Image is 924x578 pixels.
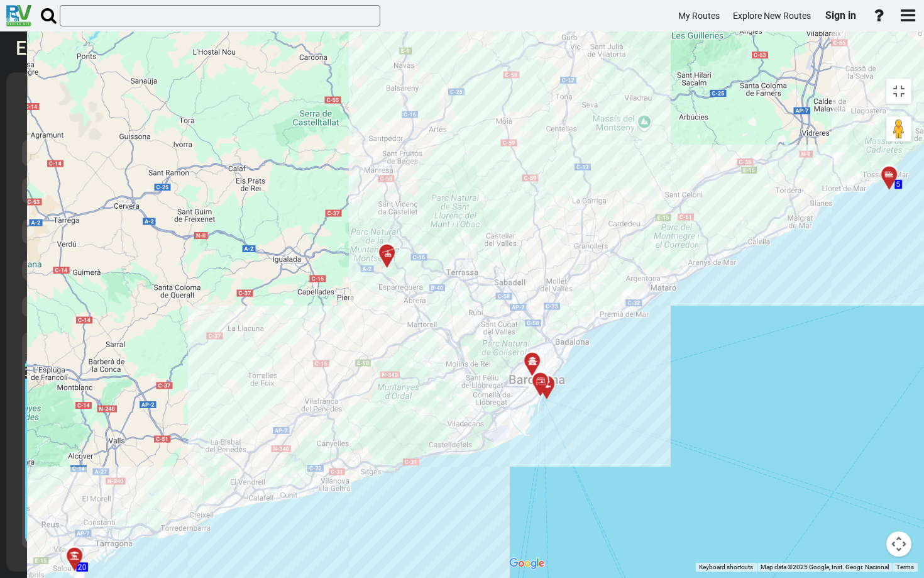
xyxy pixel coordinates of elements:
span: My Routes [678,11,720,21]
div: Attractions [25,263,220,277]
div: Duration [25,225,220,239]
button: Map camera controls [886,531,911,557]
span: 5 [896,180,901,189]
div: Countries [25,299,220,314]
a: Sign in [820,3,862,29]
span: Explore New Routes [733,11,811,21]
h2: Explore New Routes [16,38,800,58]
div: Regions [25,336,220,350]
a: Explore New Routes [727,4,817,28]
span: Sign in [825,9,856,21]
img: RvPlanetLogo.png [6,5,31,26]
a: My Routes [673,4,725,28]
